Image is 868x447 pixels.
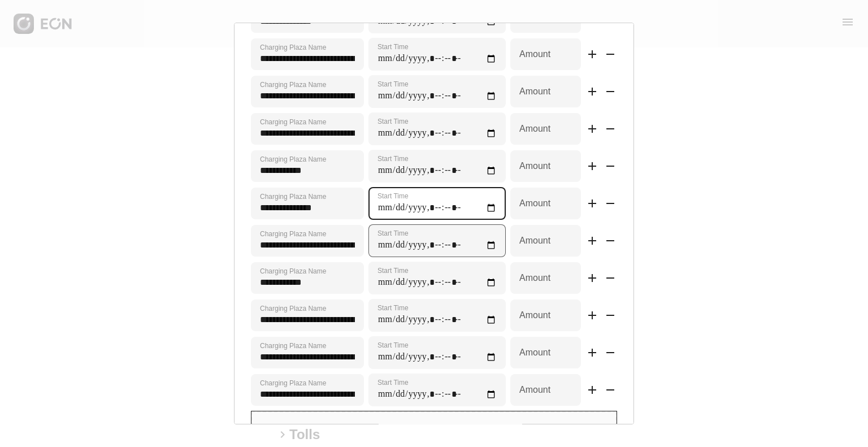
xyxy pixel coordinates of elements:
[585,346,599,359] span: add
[604,47,617,61] span: remove
[604,309,617,322] span: remove
[260,379,326,388] label: Charging Plaza Name
[585,159,599,173] span: add
[585,234,599,248] span: add
[519,234,550,248] label: Amount
[377,378,409,387] label: Start Time
[377,341,409,350] label: Start Time
[519,159,550,173] label: Amount
[585,47,599,61] span: add
[604,197,617,210] span: remove
[264,424,474,437] p: Drag and drop some files here, or click to select files
[519,122,550,136] label: Amount
[604,10,617,24] span: remove
[519,383,550,397] label: Amount
[519,47,550,61] label: Amount
[260,304,326,313] label: Charging Plaza Name
[377,80,409,89] label: Start Time
[260,267,326,276] label: Charging Plaza Name
[585,309,599,322] span: add
[260,155,326,164] label: Charging Plaza Name
[260,192,326,201] label: Charging Plaza Name
[604,159,617,173] span: remove
[519,85,550,98] label: Amount
[377,117,409,126] label: Start Time
[260,118,326,127] label: Charging Plaza Name
[377,303,409,313] label: Start Time
[585,197,599,210] span: add
[519,309,550,322] label: Amount
[377,266,409,275] label: Start Time
[604,271,617,285] span: remove
[260,229,326,238] label: Charging Plaza Name
[377,229,409,238] label: Start Time
[604,234,617,248] span: remove
[519,346,550,359] label: Amount
[519,10,550,24] label: Amount
[519,197,550,210] label: Amount
[585,271,599,285] span: add
[260,341,326,350] label: Charging Plaza Name
[604,122,617,136] span: remove
[604,383,617,397] span: remove
[585,122,599,136] span: add
[585,383,599,397] span: add
[377,154,409,163] label: Start Time
[260,80,326,89] label: Charging Plaza Name
[604,346,617,359] span: remove
[604,85,617,98] span: remove
[519,271,550,285] label: Amount
[260,43,326,52] label: Charging Plaza Name
[585,85,599,98] span: add
[377,42,409,51] label: Start Time
[377,192,409,201] label: Start Time
[585,10,599,24] span: add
